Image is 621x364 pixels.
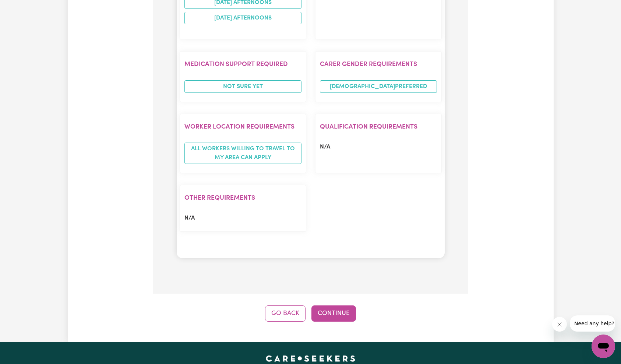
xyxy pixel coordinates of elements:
h2: Qualification requirements [320,123,437,131]
iframe: Message from company [570,315,615,332]
button: Continue [311,305,356,322]
span: All workers willing to travel to my area can apply [184,143,301,164]
span: N/A [320,144,330,150]
span: N/A [184,215,195,221]
iframe: Button to launch messaging window [592,335,615,358]
h2: Medication Support Required [184,60,301,68]
iframe: Close message [552,317,567,332]
span: [DEMOGRAPHIC_DATA] preferred [320,80,437,93]
li: [DATE] afternoons [184,12,301,24]
h2: Worker location requirements [184,123,301,131]
h2: Carer gender requirements [320,60,437,68]
span: Not sure yet [184,80,301,93]
h2: Other requirements [184,194,301,202]
button: Go Back [265,305,306,322]
a: Careseekers home page [266,356,355,361]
